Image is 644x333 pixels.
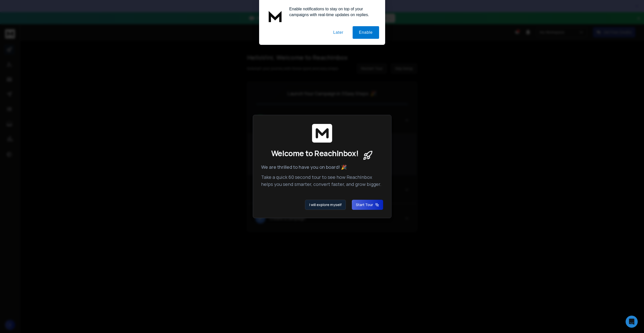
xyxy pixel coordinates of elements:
button: Later [327,26,350,39]
p: We are thrilled to have you on board! 🎉 [261,163,383,171]
div: Enable notifications to stay on top of your campaigns with real-time updates on replies. [285,6,379,18]
div: Open Intercom Messenger [626,316,638,328]
button: Start Tour [352,200,383,210]
img: notification icon [265,6,285,26]
span: Welcome to ReachInbox! [271,149,359,158]
span: Start Tour [356,202,379,207]
p: Take a quick 60 second tour to see how ReachInbox helps you send smarter, convert faster, and gro... [261,174,383,188]
button: Enable [353,26,379,39]
button: I will explore myself [305,200,346,210]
